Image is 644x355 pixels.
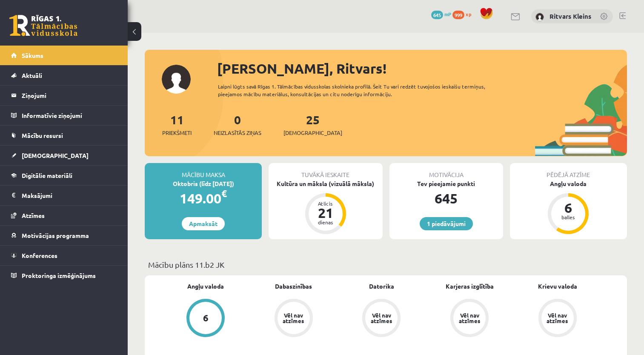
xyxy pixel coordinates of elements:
a: Informatīvie ziņojumi [11,106,117,125]
legend: Informatīvie ziņojumi [22,106,117,125]
div: Pēdējā atzīme [510,163,627,179]
div: balles [555,215,581,220]
a: 999 xp [452,11,475,17]
div: 21 [313,206,338,220]
div: Motivācija [389,163,503,179]
a: 11Priekšmeti [162,112,192,137]
a: Apmaksāt [182,217,225,230]
span: 999 [452,11,464,19]
a: Angļu valoda [187,282,224,291]
a: 645 mP [431,11,451,17]
div: Laipni lūgts savā Rīgas 1. Tālmācības vidusskolas skolnieka profilā. Šeit Tu vari redzēt tuvojošo... [218,83,507,98]
span: Digitālie materiāli [22,172,72,179]
a: Kultūra un māksla (vizuālā māksla) Atlicis 21 dienas [269,179,382,235]
span: Konferences [22,252,57,259]
div: 645 [389,188,503,209]
div: 6 [555,201,581,215]
span: Proktoringa izmēģinājums [22,272,96,279]
div: Atlicis [313,201,338,206]
span: 645 [431,11,443,19]
a: Angļu valoda 6 balles [510,179,627,235]
a: Rīgas 1. Tālmācības vidusskola [9,15,77,36]
a: Ziņojumi [11,86,117,105]
span: [DEMOGRAPHIC_DATA] [283,129,342,137]
a: Atzīmes [11,206,117,225]
span: xp [466,11,471,17]
img: Ritvars Kleins [535,13,544,21]
span: € [221,187,227,200]
span: [DEMOGRAPHIC_DATA] [22,152,89,159]
a: Vēl nav atzīmes [250,299,338,339]
span: Atzīmes [22,212,45,219]
a: 1 piedāvājumi [420,217,473,230]
div: Oktobris (līdz [DATE]) [145,179,262,188]
div: dienas [313,220,338,225]
div: Vēl nav atzīmes [458,312,481,324]
a: Maksājumi [11,186,117,205]
a: [DEMOGRAPHIC_DATA] [11,146,117,165]
a: Sākums [11,46,117,65]
span: Sākums [22,52,43,59]
a: Krievu valoda [538,282,577,291]
a: Digitālie materiāli [11,166,117,185]
a: Vēl nav atzīmes [513,299,601,339]
div: Vēl nav atzīmes [546,312,570,324]
legend: Maksājumi [22,186,117,205]
div: Tev pieejamie punkti [389,179,503,188]
div: Mācību maksa [145,163,262,179]
a: Aktuāli [11,66,117,85]
a: Dabaszinības [275,282,312,291]
a: Vēl nav atzīmes [426,299,514,339]
a: Proktoringa izmēģinājums [11,266,117,285]
div: [PERSON_NAME], Ritvars! [217,58,627,79]
p: Mācību plāns 11.b2 JK [148,259,624,270]
span: mP [444,11,451,17]
a: Mācību resursi [11,126,117,145]
a: Motivācijas programma [11,226,117,245]
a: Ritvars Kleins [550,12,591,20]
div: 149.00 [145,188,262,209]
a: Vēl nav atzīmes [338,299,426,339]
a: 0Neizlasītās ziņas [214,112,261,137]
a: Konferences [11,246,117,265]
a: Datorika [369,282,394,291]
div: Vēl nav atzīmes [282,312,306,324]
span: Priekšmeti [162,129,192,137]
div: Angļu valoda [510,179,627,188]
div: Kultūra un māksla (vizuālā māksla) [269,179,382,188]
span: Motivācijas programma [22,232,89,239]
div: Vēl nav atzīmes [369,312,393,324]
div: 6 [203,313,209,323]
legend: Ziņojumi [22,86,117,105]
span: Mācību resursi [22,132,63,139]
span: Neizlasītās ziņas [214,129,261,137]
a: 6 [162,299,250,339]
a: Karjeras izglītība [446,282,494,291]
span: Aktuāli [22,72,42,79]
div: Tuvākā ieskaite [269,163,382,179]
a: 25[DEMOGRAPHIC_DATA] [283,112,342,137]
